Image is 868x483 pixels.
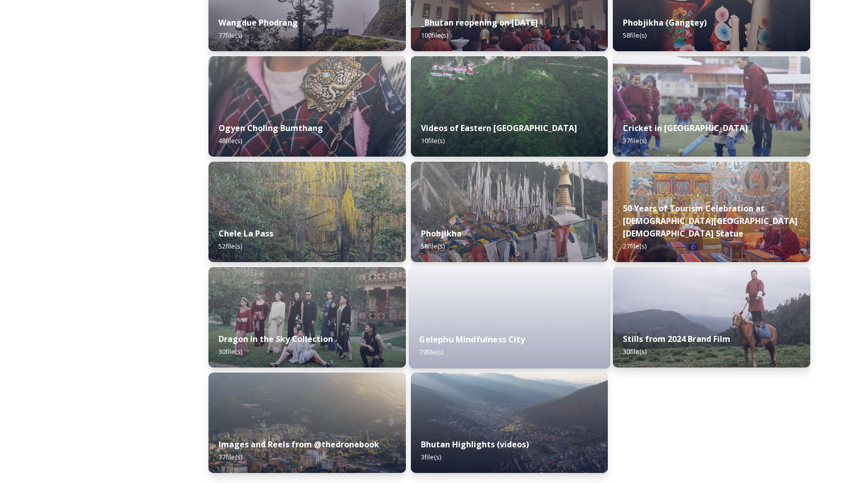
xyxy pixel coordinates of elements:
span: 37 file(s) [623,136,646,145]
img: Phobjika%2520by%2520Matt%2520Dutile1.jpg [411,162,608,262]
img: Marcus%2520Westberg%2520Chelela%2520Pass%25202023_52.jpg [208,162,406,262]
strong: Videos of Eastern [GEOGRAPHIC_DATA] [421,123,577,134]
strong: Stills from 2024 Brand Film [623,333,730,344]
img: DSC00164.jpg [613,162,810,262]
span: 58 file(s) [623,31,646,40]
img: Bhutan%2520Cricket%25201.jpeg [613,56,810,157]
span: 79 file(s) [419,347,443,356]
strong: 50 Years of Tourism Celebration at [DEMOGRAPHIC_DATA][GEOGRAPHIC_DATA][DEMOGRAPHIC_DATA] Statue [623,203,798,239]
span: 30 file(s) [219,347,242,356]
strong: Phobjikha (Gangtey) [623,17,707,28]
strong: Wangdue Phodrang [219,17,298,28]
span: 10 file(s) [421,136,445,145]
span: 58 file(s) [421,241,445,251]
strong: Gelephu Mindfulness City [419,334,525,345]
strong: Phobjikha [421,228,462,239]
strong: Chele La Pass [219,228,273,239]
img: East%2520Bhutan%2520-%2520Khoma%25204K%2520Color%2520Graded.jpg [411,56,608,157]
span: 3 file(s) [421,452,441,461]
img: 74f9cf10-d3d5-4c08-9371-13a22393556d.jpg [208,267,406,368]
strong: Images and Reels from @thedronebook [219,439,379,450]
iframe: msdoc-iframe [409,266,610,394]
img: 01697a38-64e0-42f2-b716-4cd1f8ee46d6.jpg [208,373,406,473]
span: 52 file(s) [219,241,242,251]
span: 100 file(s) [421,31,448,40]
span: 48 file(s) [219,136,242,145]
strong: Cricket in [GEOGRAPHIC_DATA] [623,123,748,134]
img: Ogyen%2520Choling%2520by%2520Matt%2520Dutile5.jpg [208,56,406,157]
span: 37 file(s) [219,452,242,461]
strong: _Bhutan reopening on [DATE] [421,17,538,28]
span: 77 file(s) [219,31,242,40]
img: 4075df5a-b6ee-4484-8e29-7e779a92fa88.jpg [613,267,810,368]
span: 27 file(s) [623,241,646,251]
img: b4ca3a00-89c2-4894-a0d6-064d866d0b02.jpg [411,373,608,473]
strong: Dragon in the Sky Collection [219,333,333,344]
span: 30 file(s) [623,347,646,356]
strong: Ogyen Choling Bumthang [219,123,323,134]
strong: Bhutan Highlights (videos) [421,439,529,450]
